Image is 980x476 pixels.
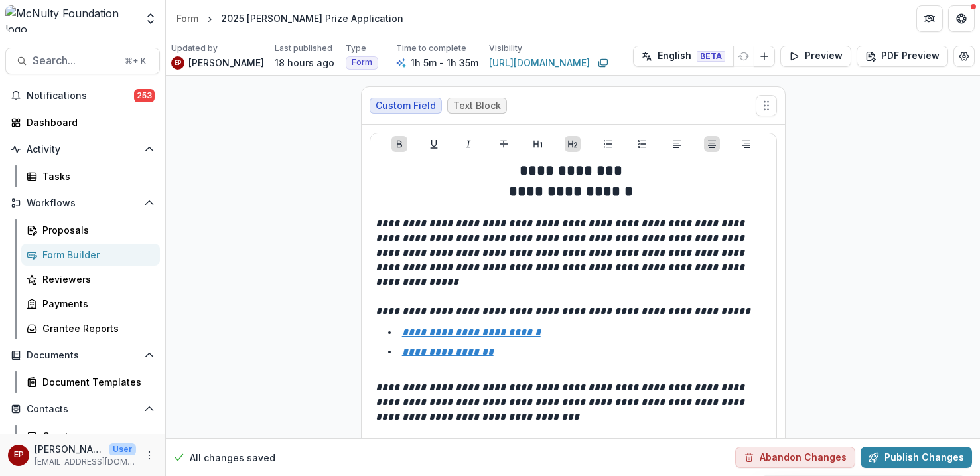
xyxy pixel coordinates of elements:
div: Form [176,11,198,25]
p: Time to complete [396,42,466,54]
button: Open Documents [5,345,160,366]
p: Type [346,42,366,54]
p: [EMAIL_ADDRESS][DOMAIN_NAME] [35,456,136,468]
img: McNulty Foundation logo [5,5,136,32]
p: Updated by [171,42,218,54]
span: Activity [27,144,139,155]
p: Last published [275,42,332,54]
span: Contacts [27,404,139,415]
div: Document Templates [42,375,149,389]
button: Search... [5,48,160,74]
button: More [141,447,157,463]
a: Reviewers [21,268,160,290]
div: Grantees [42,429,149,443]
button: Open Contacts [5,398,160,420]
span: Custom Field [376,100,436,112]
button: Open Activity [5,139,160,160]
span: Workflows [27,198,139,209]
button: Align Left [669,136,685,152]
div: 2025 [PERSON_NAME] Prize Application [221,11,403,25]
button: Align Center [704,136,720,152]
button: Publish Changes [861,447,972,468]
div: Grantee Reports [42,321,149,335]
a: Form Builder [21,244,160,266]
a: Tasks [21,165,160,187]
span: 253 [134,89,155,102]
button: Heading 2 [565,136,581,152]
a: Grantees [21,425,160,447]
a: Payments [21,293,160,315]
div: Tasks [42,169,149,183]
a: [URL][DOMAIN_NAME] [489,56,590,70]
a: Grantee Reports [21,317,160,339]
button: Align Right [738,136,754,152]
button: Copy link [595,55,611,71]
button: Preview [780,46,851,67]
div: Dashboard [27,116,149,129]
button: PDF Preview [857,46,948,67]
a: Form [171,9,204,28]
button: English BETA [633,46,734,67]
button: Get Help [948,5,975,32]
button: Refresh Translation [733,46,754,67]
span: Search... [33,54,117,67]
button: Bold [391,136,407,152]
a: Document Templates [21,371,160,393]
div: Form Builder [42,248,149,262]
p: 18 hours ago [275,56,334,70]
div: esther park [14,451,24,459]
span: Form [352,58,372,67]
button: Underline [426,136,442,152]
button: Heading 1 [530,136,546,152]
div: esther park [175,60,181,66]
nav: breadcrumb [171,9,409,28]
div: Payments [42,297,149,311]
span: Notifications [27,90,134,102]
a: Proposals [21,219,160,241]
p: Visibility [489,42,522,54]
p: [PERSON_NAME] [35,442,104,456]
button: Ordered List [634,136,650,152]
div: Proposals [42,223,149,237]
button: Italicize [460,136,476,152]
button: Move field [756,95,777,116]
button: Add Language [754,46,775,67]
p: All changes saved [190,451,275,465]
button: Edit Form Settings [953,46,975,67]
a: Dashboard [5,112,160,133]
button: Notifications253 [5,85,160,106]
button: Open entity switcher [141,5,160,32]
button: Open Workflows [5,193,160,214]
p: User [109,443,136,455]
button: Partners [916,5,943,32]
span: Documents [27,350,139,361]
p: 1h 5m - 1h 35m [411,56,478,70]
span: Text Block [453,100,501,112]
button: Strike [496,136,512,152]
p: [PERSON_NAME] [188,56,264,70]
button: Abandon Changes [735,447,855,468]
button: Bullet List [600,136,616,152]
div: Reviewers [42,272,149,286]
div: ⌘ + K [122,54,149,68]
